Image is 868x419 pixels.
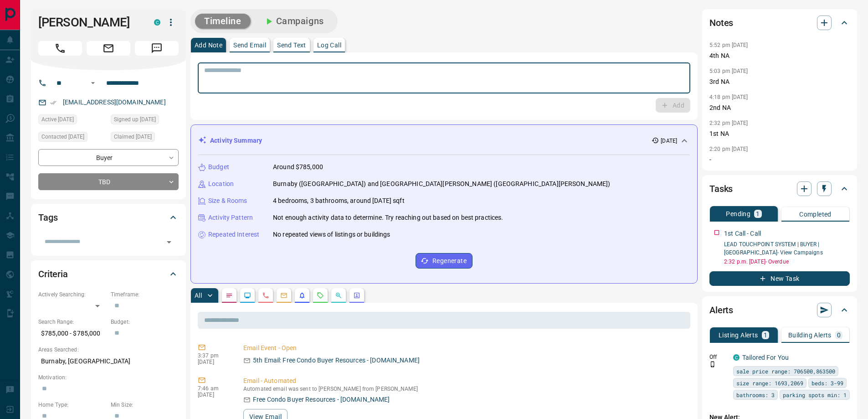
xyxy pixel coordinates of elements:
div: Alerts [709,299,850,321]
p: 5th Email: Free Condo Buyer Resources - [DOMAIN_NAME] [253,356,420,365]
span: Email [87,41,130,56]
div: TBD [38,173,179,190]
span: beds: 3-99 [812,378,843,388]
p: Email Event - Open [243,343,687,353]
span: Call [38,41,82,56]
p: Off [709,353,728,361]
button: New Task [709,271,850,286]
div: Fri Sep 05 2025 [111,132,179,145]
p: Location [208,179,234,189]
p: $785,000 - $785,000 [38,326,106,341]
p: Budget [208,162,229,172]
p: [DATE] [198,392,230,398]
svg: Lead Browsing Activity [244,292,251,299]
h2: Tags [38,210,57,225]
span: sale price range: 706500,863500 [736,367,835,376]
p: Activity Summary [210,136,262,145]
p: 4th NA [709,51,850,61]
a: LEAD TOUCHPOINT SYSTEM | BUYER | [GEOGRAPHIC_DATA]- View Campaigns [724,241,823,256]
p: Pending [726,211,750,217]
p: 3rd NA [709,77,850,87]
div: Buyer [38,149,179,166]
p: Listing Alerts [719,332,758,338]
p: Email - Automated [243,376,687,386]
p: 2:32 pm [DATE] [709,120,748,126]
p: 7:46 am [198,385,230,392]
span: Claimed [DATE] [114,132,152,141]
a: [EMAIL_ADDRESS][DOMAIN_NAME] [63,98,166,106]
p: Automated email was sent to [PERSON_NAME] from [PERSON_NAME] [243,386,687,392]
p: [DATE] [661,137,677,145]
svg: Calls [262,292,269,299]
span: size range: 1693,2069 [736,378,803,388]
div: Thu Sep 04 2025 [111,114,179,127]
svg: Email Verified [50,99,56,106]
p: Areas Searched: [38,346,179,354]
a: Tailored For You [742,354,789,361]
div: Notes [709,12,850,34]
h1: [PERSON_NAME] [38,15,140,30]
p: Free Condo Buyer Resources - [DOMAIN_NAME] [253,395,390,404]
span: parking spots min: 1 [783,390,847,399]
p: 0 [837,332,841,338]
h2: Notes [709,16,733,30]
h2: Alerts [709,303,733,317]
div: Tasks [709,178,850,200]
p: Completed [799,211,832,217]
p: 1st NA [709,129,850,139]
h2: Tasks [709,181,733,196]
span: bathrooms: 3 [736,390,775,399]
p: Log Call [317,42,341,48]
button: Timeline [195,14,251,29]
button: Open [163,236,175,248]
p: Timeframe: [111,290,179,299]
div: Activity Summary[DATE] [198,132,690,149]
svg: Notes [226,292,233,299]
p: 5:52 pm [DATE] [709,42,748,48]
p: Burnaby, [GEOGRAPHIC_DATA] [38,354,179,369]
p: 4 bedrooms, 3 bathrooms, around [DATE] sqft [273,196,405,206]
span: Contacted [DATE] [41,132,84,141]
div: Thu Sep 04 2025 [38,114,106,127]
p: Min Size: [111,401,179,409]
p: 1 [756,211,760,217]
span: Active [DATE] [41,115,74,124]
p: All [195,292,202,299]
div: Criteria [38,263,179,285]
button: Open [87,78,98,88]
p: [DATE] [198,359,230,365]
p: 3:37 pm [198,352,230,359]
p: Repeated Interest [208,230,259,239]
p: 2:20 pm [DATE] [709,146,748,152]
p: - [709,155,850,165]
p: Send Text [277,42,306,48]
svg: Agent Actions [353,292,360,299]
p: No repeated views of listings or buildings [273,230,390,239]
p: Burnaby ([GEOGRAPHIC_DATA]) and [GEOGRAPHIC_DATA][PERSON_NAME] ([GEOGRAPHIC_DATA][PERSON_NAME]) [273,179,610,189]
div: Fri Sep 05 2025 [38,132,106,145]
h2: Criteria [38,267,68,281]
p: 2:32 p.m. [DATE] - Overdue [724,258,850,266]
p: Building Alerts [788,332,832,338]
p: Send Email [233,42,266,48]
p: 4:18 pm [DATE] [709,94,748,100]
svg: Emails [280,292,288,299]
p: Motivation: [38,373,179,382]
svg: Opportunities [335,292,342,299]
svg: Push Notification Only [709,361,716,367]
p: Search Range: [38,318,106,326]
button: Regenerate [416,253,473,269]
button: Campaigns [254,14,333,29]
p: Actively Searching: [38,290,106,299]
svg: Listing Alerts [298,292,306,299]
p: Add Note [195,42,222,48]
p: Activity Pattern [208,213,253,222]
div: condos.ca [154,19,160,26]
p: 2nd NA [709,103,850,113]
p: 1 [764,332,767,338]
svg: Requests [317,292,324,299]
span: Signed up [DATE] [114,115,156,124]
p: Size & Rooms [208,196,247,206]
span: Message [135,41,179,56]
p: Around $785,000 [273,162,323,172]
